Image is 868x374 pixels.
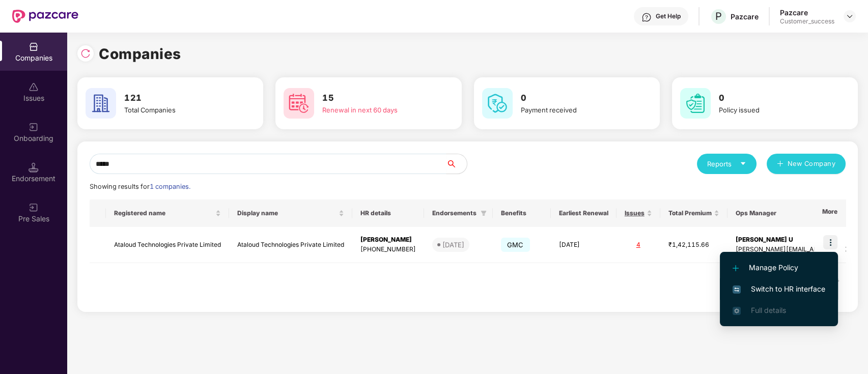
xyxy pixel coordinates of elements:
[733,265,739,271] img: svg+xml;base64,PHN2ZyB4bWxucz0iaHR0cDovL3d3dy53My5vcmcvMjAwMC9zdmciIHdpZHRoPSIxMi4yMDEiIGhlaWdodD...
[733,285,741,294] img: svg+xml;base64,PHN2ZyB4bWxucz0iaHR0cDovL3d3dy53My5vcmcvMjAwMC9zdmciIHdpZHRoPSIxNiIgaGVpZ2h0PSIxNi...
[707,159,746,169] div: Reports
[29,42,39,52] img: svg+xml;base64,PHN2ZyBpZD0iQ29tcGFuaWVzIiB4bWxucz0iaHR0cDovL3d3dy53My5vcmcvMjAwMC9zdmciIHdpZHRoPS...
[360,235,416,245] div: [PERSON_NAME]
[124,92,235,105] h3: 121
[731,12,759,21] div: Pazcare
[668,240,719,250] div: ₹1,42,115.66
[352,199,424,227] th: HR details
[501,238,530,252] span: GMC
[715,10,722,22] span: P
[80,48,91,59] img: svg+xml;base64,PHN2ZyBpZD0iUmVsb2FkLTMyeDMyIiB4bWxucz0iaHR0cDovL3d3dy53My5vcmcvMjAwMC9zdmciIHdpZH...
[814,199,846,227] th: More
[229,227,352,263] td: Ataloud Technologies Private Limited
[86,88,116,119] img: svg+xml;base64,PHN2ZyB4bWxucz0iaHR0cDovL3d3dy53My5vcmcvMjAwMC9zdmciIHdpZHRoPSI2MCIgaGVpZ2h0PSI2MC...
[493,199,551,227] th: Benefits
[846,12,854,20] img: svg+xml;base64,PHN2ZyBpZD0iRHJvcGRvd24tMzJ4MzIiIHhtbG5zPSJodHRwOi8vd3d3LnczLm9yZy8yMDAwL3N2ZyIgd2...
[551,199,617,227] th: Earliest Renewal
[680,88,711,119] img: svg+xml;base64,PHN2ZyB4bWxucz0iaHR0cDovL3d3dy53My5vcmcvMjAwMC9zdmciIHdpZHRoPSI2MCIgaGVpZ2h0PSI2MC...
[90,183,190,190] span: Showing results for
[780,17,834,25] div: Customer_success
[733,307,741,315] img: svg+xml;base64,PHN2ZyB4bWxucz0iaHR0cDovL3d3dy53My5vcmcvMjAwMC9zdmciIHdpZHRoPSIxNi4zNjMiIGhlaWdodD...
[29,162,39,172] img: svg+xml;base64,PHN2ZyB3aWR0aD0iMTQuNSIgaGVpZ2h0PSIxNC41IiB2aWV3Qm94PSIwIDAgMTYgMTYiIGZpbGw9Im5vbm...
[751,306,786,314] span: Full details
[106,227,229,263] td: Ataloud Technologies Private Limited
[442,240,464,250] div: [DATE]
[229,199,352,227] th: Display name
[124,105,235,115] div: Total Companies
[12,10,78,23] img: New Pazcare Logo
[29,203,39,213] img: svg+xml;base64,PHN2ZyB3aWR0aD0iMjAiIGhlaWdodD0iMjAiIHZpZXdCb3g9IjAgMCAyMCAyMCIgZmlsbD0ibm9uZSIgeG...
[617,199,660,227] th: Issues
[521,105,631,115] div: Payment received
[668,209,712,217] span: Total Premium
[823,235,837,249] img: icon
[481,210,487,216] span: filter
[237,209,337,217] span: Display name
[719,92,829,105] h3: 0
[284,88,314,119] img: svg+xml;base64,PHN2ZyB4bWxucz0iaHR0cDovL3d3dy53My5vcmcvMjAwMC9zdmciIHdpZHRoPSI2MCIgaGVpZ2h0PSI2MC...
[788,159,836,169] span: New Company
[767,154,846,174] button: plusNew Company
[521,92,631,105] h3: 0
[656,12,681,20] div: Get Help
[29,82,39,92] img: svg+xml;base64,PHN2ZyBpZD0iSXNzdWVzX2Rpc2FibGVkIiB4bWxucz0iaHR0cDovL3d3dy53My5vcmcvMjAwMC9zdmciIH...
[322,92,433,105] h3: 15
[740,160,746,167] span: caret-down
[479,207,489,219] span: filter
[446,154,467,174] button: search
[29,122,39,132] img: svg+xml;base64,PHN2ZyB3aWR0aD0iMjAiIGhlaWdodD0iMjAiIHZpZXdCb3g9IjAgMCAyMCAyMCIgZmlsbD0ibm9uZSIgeG...
[719,105,829,115] div: Policy issued
[322,105,433,115] div: Renewal in next 60 days
[482,88,513,119] img: svg+xml;base64,PHN2ZyB4bWxucz0iaHR0cDovL3d3dy53My5vcmcvMjAwMC9zdmciIHdpZHRoPSI2MCIgaGVpZ2h0PSI2MC...
[106,199,229,227] th: Registered name
[660,199,727,227] th: Total Premium
[641,12,652,22] img: svg+xml;base64,PHN2ZyBpZD0iSGVscC0zMngzMiIgeG1sbnM9Imh0dHA6Ly93d3cudzMub3JnLzIwMDAvc3ZnIiB3aWR0aD...
[99,43,181,65] h1: Companies
[733,283,825,295] span: Switch to HR interface
[733,262,825,273] span: Manage Policy
[432,209,477,217] span: Endorsements
[360,245,416,254] div: [PHONE_NUMBER]
[625,209,645,217] span: Issues
[780,8,834,17] div: Pazcare
[551,227,617,263] td: [DATE]
[114,209,213,217] span: Registered name
[777,160,783,168] span: plus
[446,160,467,168] span: search
[625,240,652,250] div: 4
[150,183,190,190] span: 1 companies.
